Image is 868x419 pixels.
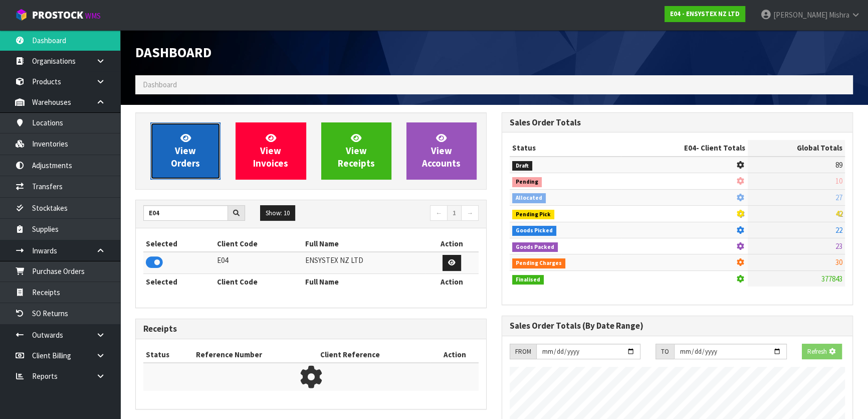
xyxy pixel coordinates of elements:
[303,236,425,252] th: Full Name
[835,241,842,251] span: 23
[802,344,842,360] button: Refresh
[171,132,200,170] span: View Orders
[748,140,845,156] th: Global Totals
[135,44,211,61] span: Dashboard
[143,324,479,334] h3: Receipts
[510,118,845,127] h3: Sales Order Totals
[621,140,748,156] th: - Client Totals
[15,9,28,21] img: cube-alt.png
[214,273,303,290] th: Client Code
[214,236,303,252] th: Client Code
[447,205,462,221] a: 1
[85,11,101,21] small: WMS
[214,252,303,273] td: E04
[835,209,842,218] span: 42
[510,344,536,360] div: FROM
[319,205,479,223] nav: Page navigation
[510,140,621,156] th: Status
[665,6,745,22] a: E04 - ENSYSTEX NZ LTD
[670,10,740,18] strong: E04 - ENSYSTEX NZ LTD
[253,132,288,170] span: View Invoices
[461,205,479,221] a: →
[406,122,477,180] a: ViewAccounts
[143,236,214,252] th: Selected
[425,273,479,290] th: Action
[656,344,674,360] div: TO
[821,274,842,284] span: 377843
[835,225,842,235] span: 22
[512,258,565,268] span: Pending Charges
[835,176,842,186] span: 10
[303,273,425,290] th: Full Name
[143,273,214,290] th: Selected
[321,122,391,180] a: ViewReceipts
[835,160,842,170] span: 89
[150,122,221,180] a: ViewOrders
[512,177,542,187] span: Pending
[510,321,845,331] h3: Sales Order Totals (By Date Range)
[512,161,532,171] span: Draft
[318,347,430,363] th: Client Reference
[425,236,479,252] th: Action
[512,210,554,220] span: Pending Pick
[512,226,556,236] span: Goods Picked
[835,257,842,267] span: 30
[512,193,546,203] span: Allocated
[835,193,842,202] span: 27
[684,143,696,153] span: E04
[338,132,375,170] span: View Receipts
[422,132,461,170] span: View Accounts
[303,252,425,273] td: ENSYSTEX NZ LTD
[32,9,83,22] span: ProStock
[430,347,479,363] th: Action
[430,205,448,221] a: ←
[143,80,177,89] span: Dashboard
[512,242,558,252] span: Goods Packed
[193,347,318,363] th: Reference Number
[260,205,295,221] button: Show: 10
[773,10,827,20] span: [PERSON_NAME]
[829,10,849,20] span: Mishra
[236,122,306,180] a: ViewInvoices
[512,275,544,285] span: Finalised
[143,205,228,221] input: Search clients
[143,347,193,363] th: Status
